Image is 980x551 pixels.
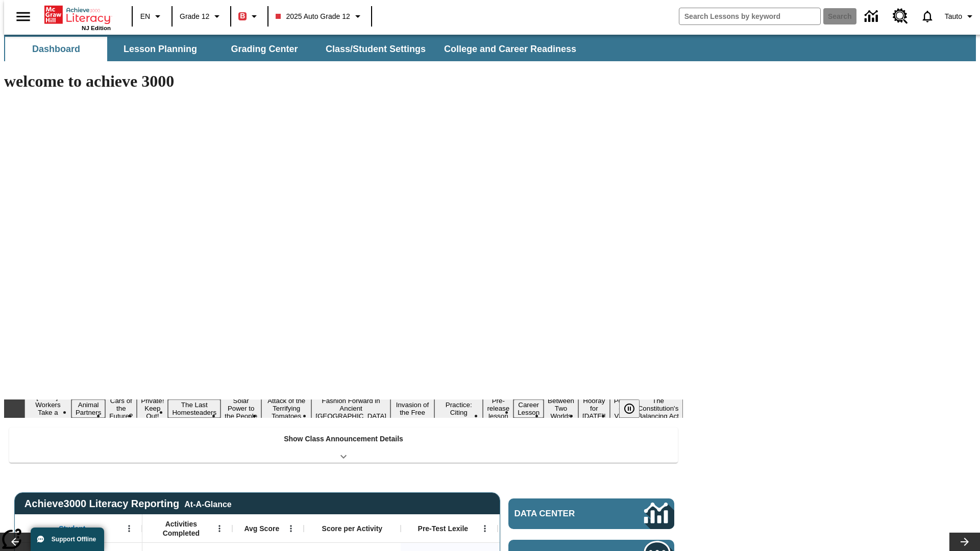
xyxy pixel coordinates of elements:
[176,7,227,26] button: Grade: Grade 12, Select a grade
[5,37,107,61] button: Dashboard
[136,7,168,26] button: Language: EN, Select a language
[109,37,211,61] button: Lesson Planning
[31,528,104,551] button: Support Offline
[244,524,279,533] span: Avg Score
[418,524,469,533] span: Pre-Test Lexile
[24,392,71,425] button: Slide 1 Labor Day: Workers Take a Stand
[4,37,585,61] div: SubNavbar
[887,3,914,30] a: Resource Center, Will open in new tab
[4,35,976,61] div: SubNavbar
[9,428,678,463] div: Show Class Announcement Details
[436,37,584,61] button: College and Career Readiness
[137,395,168,421] button: Slide 4 Private! Keep Out!
[44,5,111,25] a: Home
[168,399,220,418] button: Slide 5 The Last Homesteaders
[859,3,887,31] a: Data Center
[140,11,150,22] span: EN
[44,4,111,31] div: Home
[513,399,544,418] button: Slide 12 Career Lesson
[390,392,434,425] button: Slide 9 The Invasion of the Free CD
[619,399,650,418] div: Pause
[59,524,85,533] span: Student
[578,395,610,421] button: Slide 14 Hooray for Constitution Day!
[8,2,38,32] button: Open side menu
[213,37,315,61] button: Grading Center
[105,395,137,421] button: Slide 3 Cars of the Future?
[679,8,820,24] input: search field
[544,395,578,421] button: Slide 13 Between Two Worlds
[276,11,350,22] span: 2025 Auto Grade 12
[945,11,962,22] span: Tauto
[180,11,209,22] span: Grade 12
[311,395,390,421] button: Slide 8 Fashion Forward in Ancient Rome
[477,521,493,536] button: Open Menu
[234,7,264,26] button: Boost Class color is red. Change class color
[212,521,227,536] button: Open Menu
[240,10,245,22] span: B
[610,395,633,421] button: Slide 15 Point of View
[941,7,980,26] button: Profile/Settings
[71,399,105,418] button: Slide 2 Animal Partners
[4,72,683,91] h1: welcome to achieve 3000
[317,37,434,61] button: Class/Student Settings
[121,521,137,536] button: Open Menu
[914,3,941,30] a: Notifications
[184,498,231,509] div: At-A-Glance
[283,521,299,536] button: Open Menu
[483,395,513,421] button: Slide 11 Pre-release lesson
[52,536,96,543] span: Support Offline
[514,509,610,519] span: Data Center
[284,434,403,444] p: Show Class Announcement Details
[261,395,311,421] button: Slide 7 Attack of the Terrifying Tomatoes
[24,498,232,510] span: Achieve3000 Literacy Reporting
[220,395,261,421] button: Slide 6 Solar Power to the People
[434,392,483,425] button: Slide 10 Mixed Practice: Citing Evidence
[619,399,640,418] button: Pause
[322,524,383,533] span: Score per Activity
[272,7,367,26] button: Class: 2025 Auto Grade 12, Select your class
[949,533,980,551] button: Lesson carousel, Next
[82,25,111,31] span: NJ Edition
[148,519,215,538] span: Activities Completed
[508,498,674,529] a: Data Center
[633,395,683,421] button: Slide 16 The Constitution's Balancing Act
